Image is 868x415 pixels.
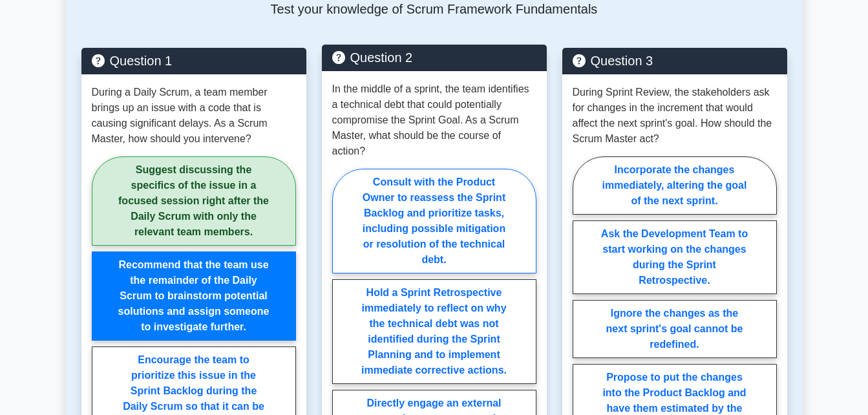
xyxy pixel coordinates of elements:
label: Consult with the Product Owner to reassess the Sprint Backlog and prioritize tasks, including pos... [332,169,536,273]
h5: Question 3 [573,53,777,69]
label: Ask the Development Team to start working on the changes during the Sprint Retrospective. [573,220,777,294]
p: During Sprint Review, the stakeholders ask for changes in the increment that would affect the nex... [573,85,777,147]
p: Test your knowledge of Scrum Framework Fundamentals [81,1,787,17]
p: During a Daily Scrum, a team member brings up an issue with a code that is causing significant de... [92,85,296,147]
label: Incorporate the changes immediately, altering the goal of the next sprint. [573,156,777,215]
h5: Question 2 [332,50,536,65]
label: Suggest discussing the specifics of the issue in a focused session right after the Daily Scrum wi... [92,156,296,246]
label: Recommend that the team use the remainder of the Daily Scrum to brainstorm potential solutions an... [92,251,296,341]
p: In the middle of a sprint, the team identifies a technical debt that could potentially compromise... [332,81,536,159]
h5: Question 1 [92,53,296,69]
label: Ignore the changes as the next sprint's goal cannot be redefined. [573,300,777,358]
label: Hold a Sprint Retrospective immediately to reflect on why the technical debt was not identified d... [332,279,536,384]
